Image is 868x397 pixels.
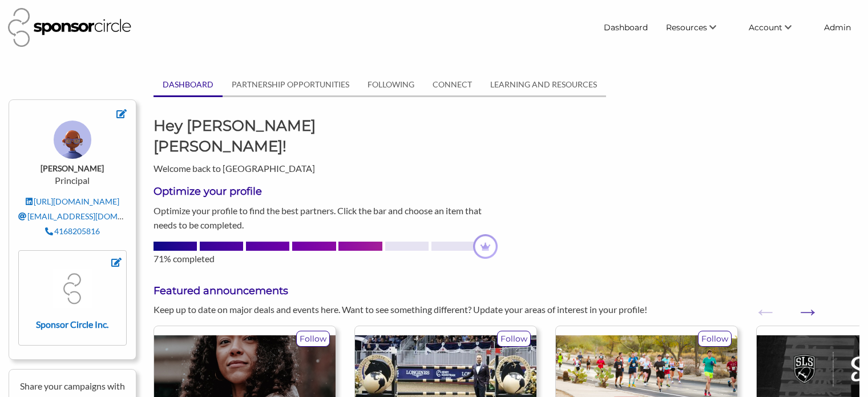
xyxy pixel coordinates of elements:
[154,203,498,232] p: Optimize your profile to find the best partners. Click the bar and choose an item that needs to b...
[53,269,92,309] img: fmkszzfobzczrq5q8p4f
[481,74,606,95] a: LEARNING AND RESOURCES
[41,163,104,173] strong: [PERSON_NAME]
[154,115,317,157] h1: Hey [PERSON_NAME] [PERSON_NAME]!
[18,121,127,240] div: Principal
[796,300,808,311] button: Next
[145,303,688,316] div: Keep up to date on major deals and events here. Want to see something different? Update your area...
[8,8,131,47] img: Sponsor Circle Logo
[154,74,223,95] a: DASHBOARD
[223,74,358,95] a: PARTNERSHIP OPPORTUNITIES
[154,284,860,298] h3: Featured announcements
[154,252,498,266] div: 71% completed
[699,331,731,346] p: Follow
[595,17,657,38] a: Dashboard
[297,331,329,346] p: Follow
[666,22,707,33] span: Resources
[18,211,162,221] a: [EMAIL_ADDRESS][DOMAIN_NAME]
[358,74,423,95] a: FOLLOWING
[145,115,326,175] div: Welcome back to [GEOGRAPHIC_DATA]
[815,17,860,38] a: Admin
[33,269,112,330] a: Sponsor Circle Inc.
[45,226,100,236] a: 4168205816
[498,331,530,346] p: Follow
[473,234,498,259] img: dashboard-profile-progress-crown-a4ad1e52.png
[36,319,108,330] strong: Sponsor Circle Inc.
[749,22,782,33] span: Account
[26,197,119,206] a: [URL][DOMAIN_NAME]
[423,74,481,95] a: CONNECT
[154,185,498,199] h3: Optimize your profile
[740,17,815,38] li: Account
[657,17,740,38] li: Resources
[753,300,765,311] button: Previous
[54,121,91,158] img: ToyFaces_Colored_BG_8_cw6kwm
